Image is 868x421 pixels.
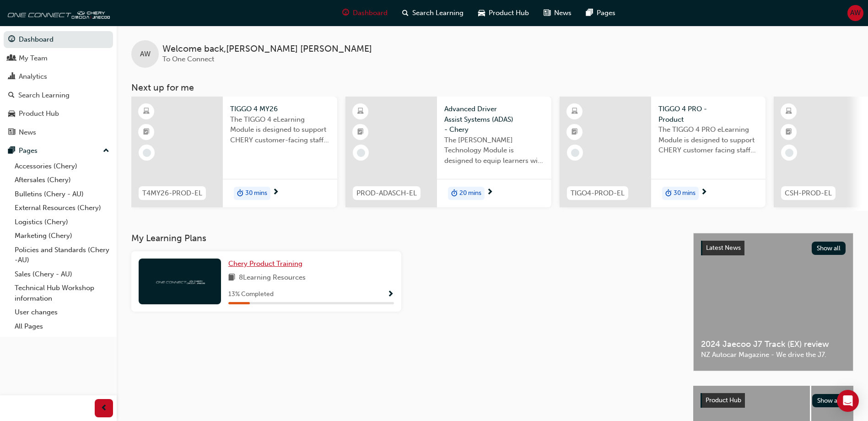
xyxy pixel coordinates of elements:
[693,233,853,371] a: Latest NewsShow all2024 Jaecoo J7 Track (EX) reviewNZ Autocar Magazine - We drive the J7.
[536,4,579,22] a: news-iconNews
[785,188,832,199] span: CSH-PROD-EL
[571,188,625,199] span: TIGO4-PROD-EL
[459,188,481,199] span: 20 mins
[272,189,279,197] span: next-icon
[847,5,863,21] button: AW
[19,53,48,64] div: My Team
[544,7,550,19] span: news-icon
[11,159,113,173] a: Accessories (Chery)
[8,36,15,44] span: guage-icon
[11,173,113,187] a: Aftersales (Chery)
[571,126,578,138] span: booktick-icon
[785,149,793,157] span: learningRecordVerb_NONE-icon
[19,127,36,138] div: News
[11,215,113,229] a: Logistics (Chery)
[4,124,113,141] a: News
[701,339,846,350] span: 2024 Jaecoo J7 Track (EX) review
[812,394,846,407] button: Show all
[228,272,235,284] span: book-icon
[143,106,150,118] span: learningResourceType_ELEARNING-icon
[486,189,493,197] span: next-icon
[101,403,108,414] span: prev-icon
[11,243,113,267] a: Policies and Standards (Chery -AU)
[230,104,330,114] span: TIGGO 4 MY26
[4,68,113,85] a: Analytics
[11,281,113,305] a: Technical Hub Workshop information
[356,188,417,199] span: PROD-ADASCH-EL
[131,97,337,207] a: T4MY26-PROD-ELTIGGO 4 MY26The TIGGO 4 eLearning Module is designed to support CHERY customer-faci...
[142,188,202,199] span: T4MY26-PROD-EL
[701,189,707,197] span: next-icon
[658,104,758,124] span: TIGGO 4 PRO - Product
[837,390,859,412] div: Open Intercom Messenger
[11,267,113,281] a: Sales (Chery - AU)
[103,145,109,157] span: up-icon
[237,188,243,200] span: duration-icon
[5,4,110,22] img: oneconnect
[786,106,792,118] span: learningResourceType_ELEARNING-icon
[706,396,741,404] span: Product Hub
[11,229,113,243] a: Marketing (Chery)
[706,244,741,252] span: Latest News
[18,90,70,101] div: Search Learning
[560,97,766,207] a: TIGO4-PROD-ELTIGGO 4 PRO - ProductThe TIGGO 4 PRO eLearning Module is designed to support CHERY c...
[4,87,113,104] a: Search Learning
[387,291,394,299] span: Show Progress
[701,393,846,408] a: Product HubShow all
[162,55,214,63] span: To One Connect
[228,289,274,300] span: 13 % Completed
[8,92,15,100] span: search-icon
[8,73,15,81] span: chart-icon
[786,126,792,138] span: booktick-icon
[665,188,672,200] span: duration-icon
[8,147,15,155] span: pages-icon
[395,4,471,22] a: search-iconSearch Learning
[8,54,15,63] span: people-icon
[701,350,846,360] span: NZ Autocar Magazine - We drive the J7.
[658,124,758,156] span: The TIGGO 4 PRO eLearning Module is designed to support CHERY customer facing staff with the prod...
[131,233,679,243] h3: My Learning Plans
[11,319,113,334] a: All Pages
[489,8,529,18] span: Product Hub
[19,71,47,82] div: Analytics
[586,7,593,19] span: pages-icon
[19,108,59,119] div: Product Hub
[812,242,846,255] button: Show all
[143,126,150,138] span: booktick-icon
[140,49,151,59] span: AW
[4,31,113,48] a: Dashboard
[571,149,579,157] span: learningRecordVerb_NONE-icon
[4,142,113,159] button: Pages
[674,188,695,199] span: 30 mins
[117,82,868,93] h3: Next up for me
[478,7,485,19] span: car-icon
[228,259,302,268] span: Chery Product Training
[4,105,113,122] a: Product Hub
[155,277,205,286] img: oneconnect
[239,272,306,284] span: 8 Learning Resources
[162,44,372,54] span: Welcome back , [PERSON_NAME] [PERSON_NAME]
[850,8,861,18] span: AW
[412,8,464,18] span: Search Learning
[402,7,409,19] span: search-icon
[11,305,113,319] a: User changes
[8,129,15,137] span: news-icon
[387,289,394,300] button: Show Progress
[579,4,623,22] a: pages-iconPages
[554,8,571,18] span: News
[11,201,113,215] a: External Resources (Chery)
[228,259,306,269] a: Chery Product Training
[353,8,388,18] span: Dashboard
[19,146,38,156] div: Pages
[357,126,364,138] span: booktick-icon
[444,135,544,166] span: The [PERSON_NAME] Technology Module is designed to equip learners with essential knowledge about ...
[471,4,536,22] a: car-iconProduct Hub
[335,4,395,22] a: guage-iconDashboard
[230,114,330,146] span: The TIGGO 4 eLearning Module is designed to support CHERY customer-facing staff with the product ...
[4,50,113,67] a: My Team
[597,8,615,18] span: Pages
[357,149,365,157] span: learningRecordVerb_NONE-icon
[143,149,151,157] span: learningRecordVerb_NONE-icon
